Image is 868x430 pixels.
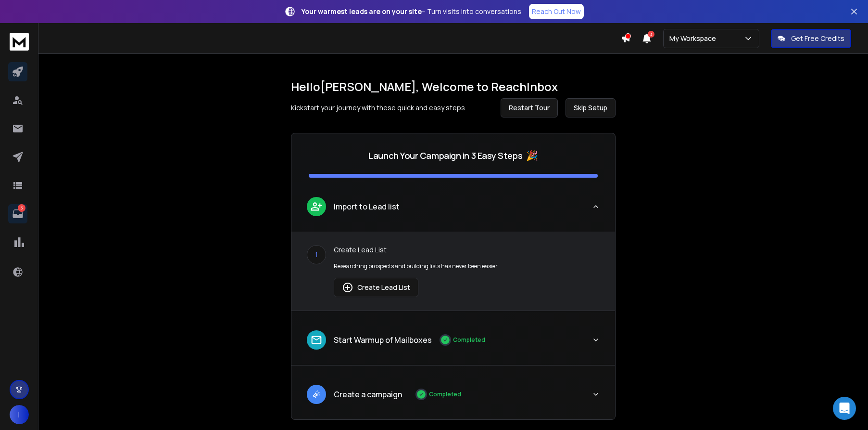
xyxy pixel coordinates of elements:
[669,34,720,43] p: My Workspace
[342,282,353,293] img: lead
[10,405,29,424] button: I
[771,29,851,48] button: Get Free Credits
[334,278,418,297] button: Create Lead List
[429,391,461,398] p: Completed
[302,7,521,16] p: – Turn visits into conversations
[833,397,856,420] div: Open Intercom Messenger
[18,204,25,212] p: 3
[368,149,522,162] p: Launch Your Campaign in 3 Easy Steps
[574,103,607,113] span: Skip Setup
[526,149,538,162] span: 🎉
[291,377,615,419] button: leadCreate a campaignCompleted
[501,98,558,117] button: Restart Tour
[291,232,615,311] div: leadImport to Lead list
[334,389,402,400] p: Create a campaign
[310,334,323,346] img: lead
[453,336,485,344] p: Completed
[10,33,29,51] img: logo
[291,103,465,113] p: Kickstart your journey with these quick and easy steps
[310,388,323,400] img: lead
[291,79,616,94] h1: Hello [PERSON_NAME] , Welcome to ReachInbox
[648,31,654,38] span: 3
[310,200,323,212] img: lead
[566,98,616,117] button: Skip Setup
[334,245,600,255] p: Create Lead List
[334,334,432,346] p: Start Warmup of Mailboxes
[291,323,615,365] button: leadStart Warmup of MailboxesCompleted
[307,245,326,264] div: 1
[529,4,584,19] a: Reach Out Now
[291,189,615,232] button: leadImport to Lead list
[334,201,400,212] p: Import to Lead list
[334,262,600,270] p: Researching prospects and building lists has never been easier.
[791,34,844,43] p: Get Free Credits
[8,204,27,223] a: 3
[302,7,422,16] strong: Your warmest leads are on your site
[532,7,581,16] p: Reach Out Now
